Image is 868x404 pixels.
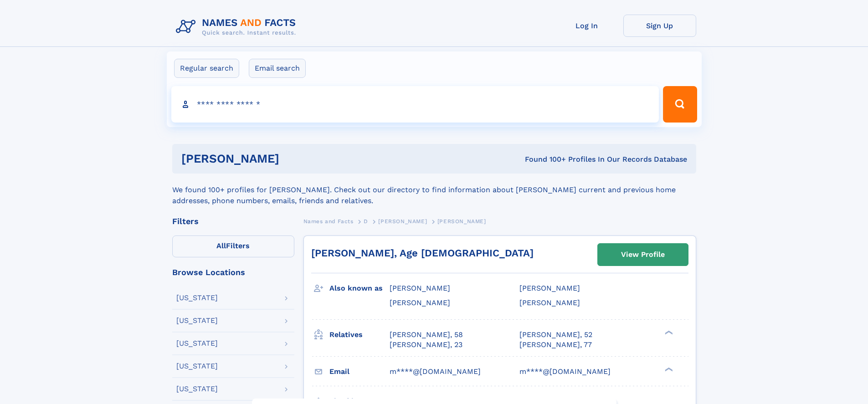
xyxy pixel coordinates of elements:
a: Log In [550,15,623,37]
input: search input [171,86,659,123]
a: D [364,215,368,227]
a: [PERSON_NAME], 23 [390,340,462,350]
span: [PERSON_NAME] [378,218,427,225]
div: [US_STATE] [176,340,218,347]
h3: Relatives [329,327,390,343]
a: [PERSON_NAME], 52 [519,330,592,340]
div: Found 100+ Profiles In Our Records Database [402,154,687,164]
h3: Email [329,364,390,379]
span: [PERSON_NAME] [519,298,580,307]
div: View Profile [621,244,665,265]
div: [US_STATE] [176,385,218,393]
a: [PERSON_NAME] [378,215,427,227]
span: All [216,241,226,250]
div: [US_STATE] [176,363,218,370]
img: Logo Names and Facts [172,15,303,39]
div: ❯ [663,329,673,335]
div: [US_STATE] [176,317,218,324]
label: Filters [172,235,294,257]
h1: [PERSON_NAME] [181,153,402,164]
div: [US_STATE] [176,294,218,302]
a: [PERSON_NAME], Age [DEMOGRAPHIC_DATA] [311,247,534,259]
span: [PERSON_NAME] [437,218,486,225]
span: [PERSON_NAME] [519,284,580,292]
a: [PERSON_NAME], 77 [519,340,592,350]
a: Names and Facts [303,215,354,227]
span: D [364,218,368,225]
a: Sign Up [623,15,696,37]
h3: Also known as [329,281,390,296]
div: Browse Locations [172,268,294,276]
span: [PERSON_NAME] [390,298,450,307]
button: Search Button [663,86,697,123]
label: Regular search [174,59,239,78]
span: [PERSON_NAME] [390,284,450,292]
a: [PERSON_NAME], 58 [390,330,463,340]
div: Filters [172,217,294,225]
label: Email search [249,59,306,78]
a: View Profile [598,244,688,266]
div: ❯ [663,366,673,372]
div: We found 100+ profiles for [PERSON_NAME]. Check out our directory to find information about [PERS... [172,174,696,206]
